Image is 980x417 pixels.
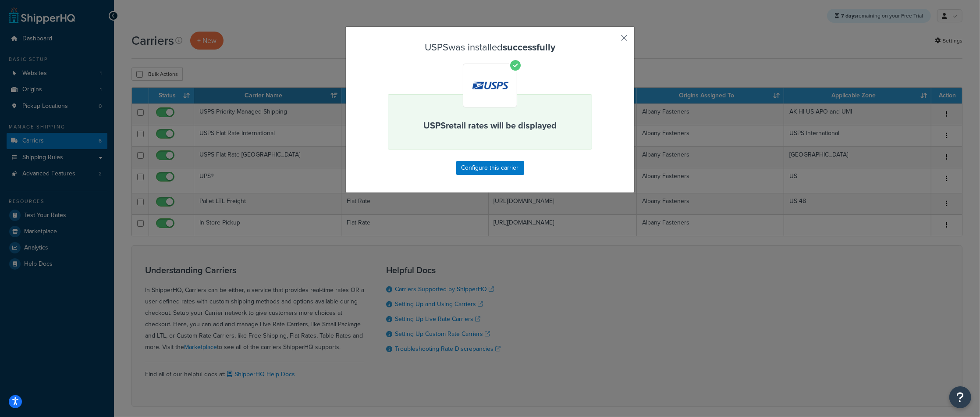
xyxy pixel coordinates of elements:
strong: successfully [503,40,555,54]
button: Open Resource Center [949,386,971,408]
h3: USPS was installed [388,42,592,53]
button: Configure this carrier [456,161,524,175]
img: USPS [465,65,515,106]
div: USPS retail rates will be displayed [388,94,592,150]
